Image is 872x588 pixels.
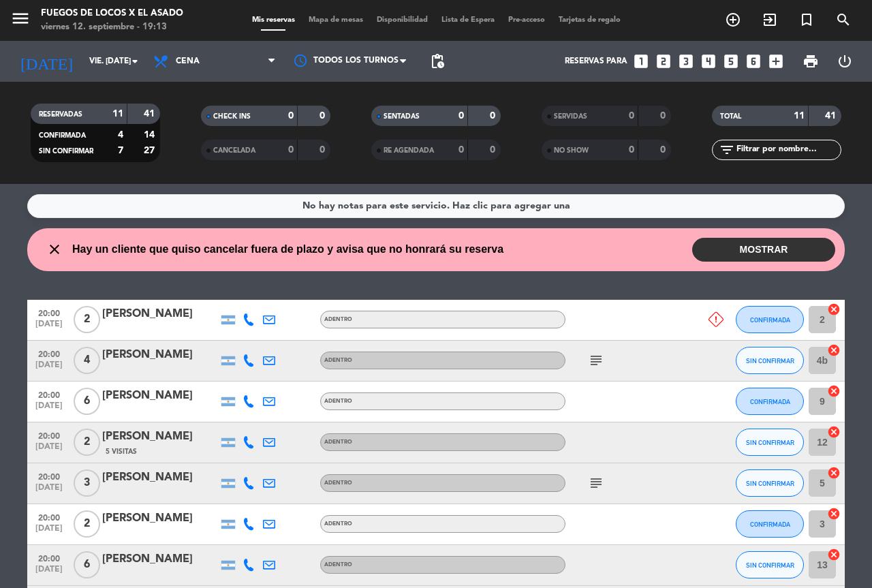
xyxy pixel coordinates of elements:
[106,446,137,457] span: 5 Visitas
[660,145,668,155] strong: 0
[144,146,157,155] strong: 27
[719,142,735,158] i: filter_list
[118,130,123,140] strong: 4
[827,466,841,480] i: cancel
[74,388,100,415] span: 6
[736,347,804,374] button: SIN CONFIRMAR
[32,524,66,540] span: [DATE]
[32,468,66,484] span: 20:00
[324,480,352,486] span: ADENTRO
[144,109,157,119] strong: 41
[74,551,100,578] span: 6
[736,429,804,456] button: SIN CONFIRMAR
[552,16,627,24] span: Tarjetas de regalo
[324,521,352,527] span: ADENTRO
[213,147,255,154] span: CANCELADA
[736,551,804,578] button: SIN CONFIRMAR
[725,12,741,28] i: add_circle_outline
[288,145,294,155] strong: 0
[827,425,841,439] i: cancel
[827,303,841,316] i: cancel
[384,147,434,154] span: RE AGENDADA
[74,306,100,333] span: 2
[827,343,841,357] i: cancel
[74,347,100,374] span: 4
[490,111,498,121] strong: 0
[735,142,841,157] input: Filtrar por nombre...
[102,346,218,364] div: [PERSON_NAME]
[736,469,804,497] button: SIN CONFIRMAR
[827,507,841,521] i: cancel
[746,357,794,365] span: SIN CONFIRMAR
[370,16,435,24] span: Disponibilidad
[828,41,862,82] div: LOG OUT
[745,52,762,70] i: looks_6
[102,551,218,568] div: [PERSON_NAME]
[74,429,100,456] span: 2
[750,398,790,405] span: CONFIRMADA
[320,111,328,121] strong: 0
[72,241,503,258] span: Hay un cliente que quiso cancelar fuera de plazo y avisa que no honrará su reserva
[554,113,587,120] span: SERVIDAS
[554,147,589,154] span: NO SHOW
[144,130,157,140] strong: 14
[746,439,794,446] span: SIN CONFIRMAR
[10,46,82,76] i: [DATE]
[102,387,218,405] div: [PERSON_NAME]
[588,352,604,369] i: subject
[288,111,294,121] strong: 0
[746,480,794,487] span: SIN CONFIRMAR
[74,469,100,497] span: 3
[74,510,100,538] span: 2
[302,198,570,214] div: No hay notas para este servicio. Haz clic para agregar una
[112,109,123,119] strong: 11
[825,111,839,121] strong: 41
[324,562,352,568] span: ADENTRO
[302,16,370,24] span: Mapa de mesas
[736,306,804,333] button: CONFIRMADA
[39,148,93,155] span: SIN CONFIRMAR
[32,550,66,566] span: 20:00
[565,57,627,66] span: Reservas para
[655,52,672,70] i: looks_two
[176,57,200,66] span: Cena
[32,345,66,361] span: 20:00
[32,565,66,581] span: [DATE]
[835,12,852,28] i: search
[429,53,446,69] span: pending_actions
[39,111,82,118] span: RESERVADAS
[102,428,218,446] div: [PERSON_NAME]
[32,360,66,376] span: [DATE]
[767,52,785,70] i: add_box
[384,113,420,120] span: SENTADAS
[118,146,123,155] strong: 7
[746,561,794,569] span: SIN CONFIRMAR
[102,510,218,527] div: [PERSON_NAME]
[762,12,778,28] i: exit_to_app
[245,16,302,24] span: Mis reservas
[677,52,695,70] i: looks_3
[588,475,604,491] i: subject
[692,238,835,262] button: MOSTRAR
[127,53,143,69] i: arrow_drop_down
[629,145,634,155] strong: 0
[41,20,183,34] div: viernes 12. septiembre - 19:13
[213,113,251,120] span: CHECK INS
[324,399,352,404] span: ADENTRO
[39,132,86,139] span: CONFIRMADA
[32,509,66,525] span: 20:00
[10,8,31,33] button: menu
[827,384,841,398] i: cancel
[458,145,464,155] strong: 0
[320,145,328,155] strong: 0
[794,111,805,121] strong: 11
[324,439,352,445] span: ADENTRO
[102,469,218,486] div: [PERSON_NAME]
[798,12,815,28] i: turned_in_not
[720,113,741,120] span: TOTAL
[458,111,464,121] strong: 0
[102,305,218,323] div: [PERSON_NAME]
[324,358,352,363] span: ADENTRO
[46,241,63,258] i: close
[736,388,804,415] button: CONFIRMADA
